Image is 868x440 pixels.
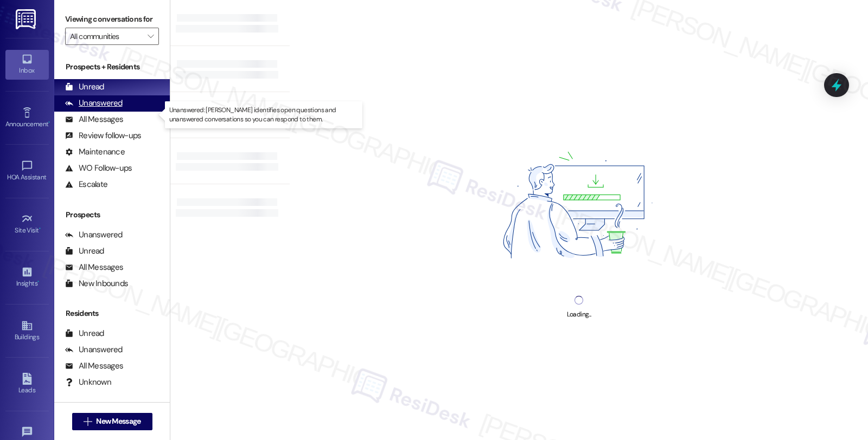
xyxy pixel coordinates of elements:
a: Inbox [5,50,49,79]
i:  [84,417,92,426]
div: Unread [65,81,104,93]
div: WO Follow-ups [65,163,132,174]
div: Prospects [54,209,170,221]
label: Viewing conversations for [65,11,159,28]
div: New Inbounds [65,278,128,289]
div: Review follow-ups [65,130,141,141]
div: Unanswered [65,344,123,355]
a: Insights • [5,263,49,292]
a: Leads [5,370,49,399]
div: Escalate [65,179,107,190]
i:  [148,32,154,41]
a: Buildings [5,316,49,346]
a: HOA Assistant [5,157,49,186]
input: All communities [70,28,142,45]
div: All Messages [65,114,123,125]
div: Unread [65,328,104,339]
div: Residents [54,308,170,319]
button: New Message [72,413,152,430]
div: Unanswered [65,98,123,109]
div: Prospects + Residents [54,61,170,73]
span: New Message [96,416,141,427]
a: Site Visit • [5,210,49,239]
span: • [37,278,39,286]
div: Unread [65,245,104,257]
span: • [39,225,41,232]
div: Unknown [65,377,111,388]
div: Maintenance [65,146,125,158]
p: Unanswered: [PERSON_NAME] identifies open questions and unanswered conversations so you can respo... [169,106,358,124]
div: Loading... [567,309,591,320]
span: • [48,119,50,126]
img: ResiDesk Logo [16,9,38,29]
div: Unanswered [65,229,123,241]
div: All Messages [65,360,123,372]
div: All Messages [65,262,123,273]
